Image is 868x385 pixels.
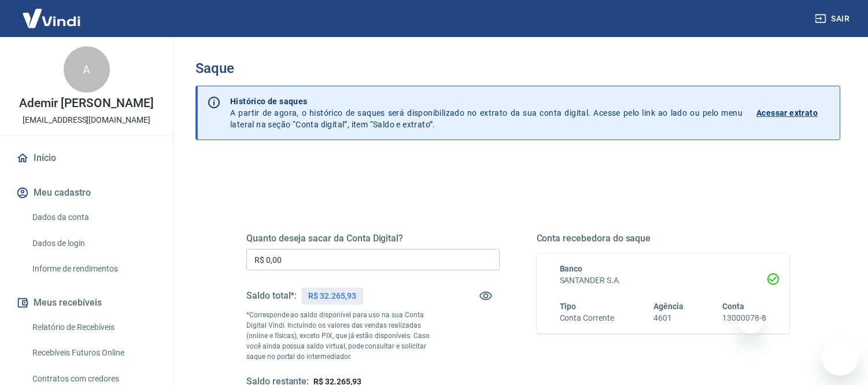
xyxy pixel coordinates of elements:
p: [EMAIL_ADDRESS][DOMAIN_NAME] [23,114,150,126]
iframe: Botão para abrir a janela de mensagens [822,339,859,376]
p: *Corresponde ao saldo disponível para uso na sua Conta Digital Vindi. Incluindo os valores das ve... [246,310,436,362]
h5: Quanto deseja sacar da Conta Digital? [246,233,500,244]
button: Sair [812,8,854,30]
h5: Saldo total*: [246,290,297,302]
a: Recebíveis Futuros Online [28,341,159,365]
a: Início [14,145,159,171]
a: Informe de rendimentos [28,257,159,281]
span: Banco [560,264,583,273]
h6: 4601 [653,312,684,324]
span: Agência [653,302,684,311]
h6: 13000078-8 [722,312,766,324]
h6: SANTANDER S.A. [560,274,767,287]
div: A [64,46,110,93]
p: Acessar extrato [756,107,818,119]
h5: Conta recebedora do saque [537,233,790,244]
button: Meu cadastro [14,180,159,206]
a: Dados de login [28,232,159,255]
p: R$ 32.265,93 [308,290,356,302]
h3: Saque [195,60,840,76]
p: Histórico de saques [230,96,743,107]
span: Tipo [560,302,577,311]
a: Acessar extrato [756,96,830,130]
p: A partir de agora, o histórico de saques será disponibilizado no extrato da sua conta digital. Ac... [230,96,743,130]
a: Relatório de Recebíveis [28,316,159,339]
iframe: Fechar mensagem [739,311,762,334]
p: Ademir [PERSON_NAME] [19,97,153,109]
img: Vindi [14,1,89,36]
h6: Conta Corrente [560,312,614,324]
button: Meus recebíveis [14,290,159,316]
a: Dados da conta [28,206,159,229]
span: Conta [722,302,744,311]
